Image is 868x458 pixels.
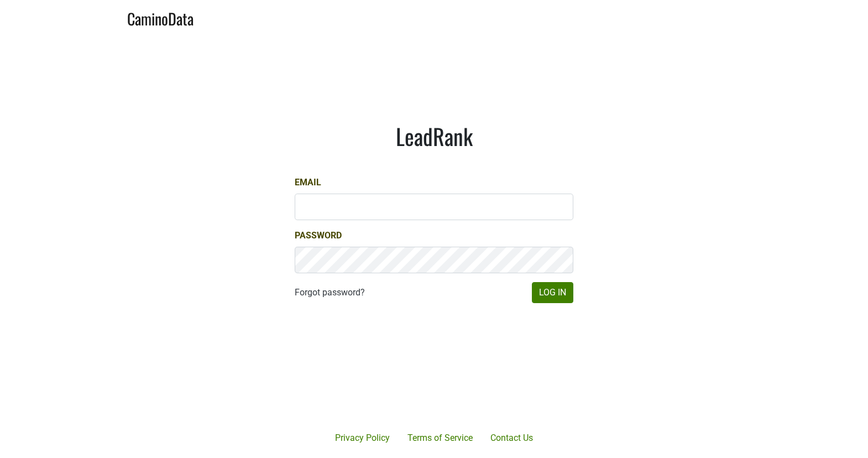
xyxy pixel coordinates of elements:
[295,229,342,242] label: Password
[127,4,194,30] a: CaminoData
[295,123,573,149] h1: LeadRank
[399,427,482,449] a: Terms of Service
[532,282,573,303] button: Log In
[482,427,542,449] a: Contact Us
[295,286,365,299] a: Forgot password?
[326,427,399,449] a: Privacy Policy
[295,176,321,189] label: Email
